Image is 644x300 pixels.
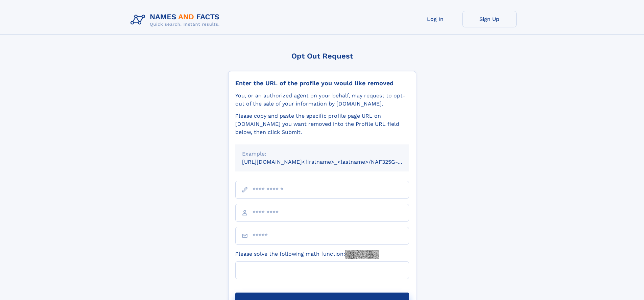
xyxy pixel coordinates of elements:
[242,150,402,158] div: Example:
[408,11,462,27] a: Log In
[462,11,517,27] a: Sign Up
[242,159,422,165] small: [URL][DOMAIN_NAME]<firstname>_<lastname>/NAF325G-xxxxxxxx
[235,250,379,259] label: Please solve the following math function:
[235,79,409,87] div: Enter the URL of the profile you would like removed
[235,112,409,136] div: Please copy and paste the specific profile page URL on [DOMAIN_NAME] you want removed into the Pr...
[235,92,409,108] div: You, or an authorized agent on your behalf, may request to opt-out of the sale of your informatio...
[128,11,225,29] img: Logo Names and Facts
[228,52,416,60] div: Opt Out Request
